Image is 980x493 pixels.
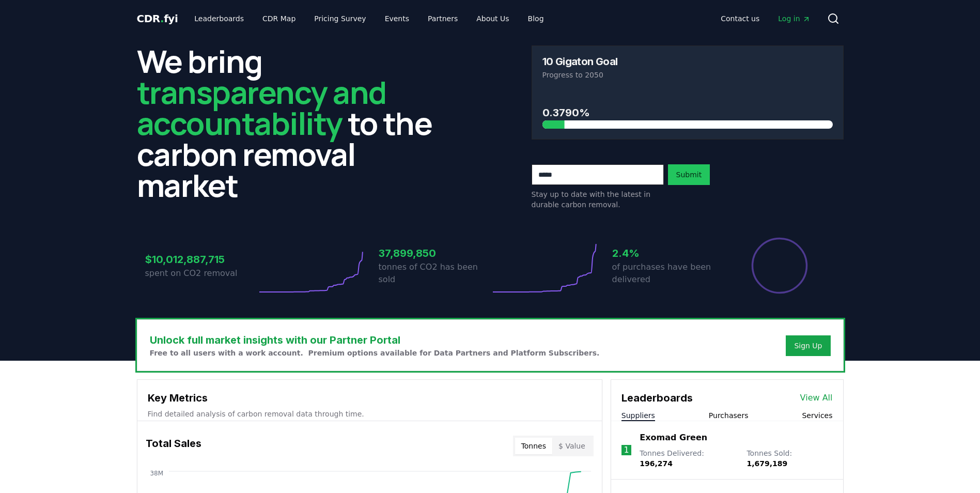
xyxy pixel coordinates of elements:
[306,9,374,28] a: Pricing Survey
[746,459,787,468] span: 1,679,189
[145,267,257,280] p: spent on CO2 removal
[751,237,808,295] div: Percentage of sales delivered
[624,444,629,456] p: 1
[520,9,552,28] a: Blog
[146,436,201,456] h3: Total Sales
[379,245,490,261] h3: 37,899,850
[746,448,832,469] p: Tonnes Sold :
[712,9,768,28] a: Contact us
[778,13,810,24] span: Log in
[621,410,655,421] button: Suppliers
[612,245,724,261] h3: 2.4%
[377,9,417,28] a: Events
[160,12,164,25] span: .
[621,390,693,406] h3: Leaderboards
[515,438,552,454] button: Tonnes
[552,438,592,454] button: $ Value
[542,105,833,120] h3: 0.3790%
[640,432,707,444] a: Exomad Green
[468,9,517,28] a: About Us
[186,9,252,28] a: Leaderboards
[712,9,818,28] nav: Main
[770,9,818,28] a: Log in
[137,12,178,25] span: CDR fyi
[542,70,833,80] p: Progress to 2050
[150,332,600,348] h3: Unlock full market insights with our Partner Portal
[786,335,830,356] button: Sign Up
[532,189,664,210] p: Stay up to date with the latest in durable carbon removal.
[802,410,832,421] button: Services
[145,252,257,267] h3: $10,012,887,715
[709,410,749,421] button: Purchasers
[612,261,724,286] p: of purchases have been delivered
[379,261,490,286] p: tonnes of CO2 has been sold
[254,9,304,28] a: CDR Map
[542,56,618,67] h3: 10 Gigaton Goal
[186,9,552,28] nav: Main
[668,164,710,185] button: Submit
[800,392,833,404] a: View All
[794,341,822,351] a: Sign Up
[137,45,449,201] h2: We bring to the carbon removal market
[150,348,600,358] p: Free to all users with a work account. Premium options available for Data Partners and Platform S...
[419,9,466,28] a: Partners
[137,11,178,26] a: CDR.fyi
[137,71,386,144] span: transparency and accountability
[148,409,592,419] p: Find detailed analysis of carbon removal data through time.
[640,459,673,468] span: 196,274
[150,470,163,477] tspan: 38M
[640,448,736,469] p: Tonnes Delivered :
[148,390,592,406] h3: Key Metrics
